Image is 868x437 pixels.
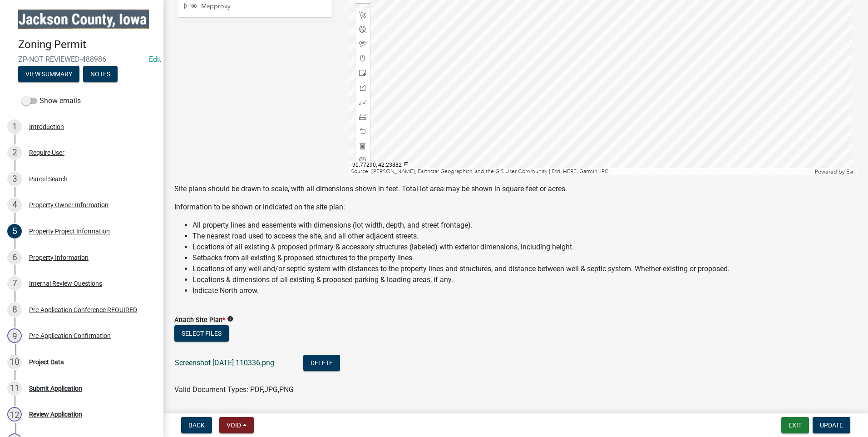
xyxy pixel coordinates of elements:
[181,417,212,433] button: Back
[820,422,843,429] span: Update
[188,422,205,429] span: Back
[192,253,857,263] li: Setbacks from all existing & proposed structures to the property lines.
[29,149,64,156] div: Require User
[7,355,22,369] div: 10
[192,274,857,285] li: Locations & dimensions of all existing & proposed parking & loading areas, if any.
[174,202,857,213] p: Information to be shown or indicated on the site plan:
[175,358,274,367] a: Screenshot [DATE] 110336.png
[189,2,328,11] div: Mapproxy
[29,307,137,313] div: Pre-Application Conference REQUIRED
[29,228,110,234] div: Property Project Information
[813,417,850,433] button: Update
[7,276,22,291] div: 7
[83,66,118,82] button: Notes
[29,333,111,339] div: Pre-Application Confirmation
[781,417,809,433] button: Exit
[7,328,22,343] div: 9
[149,55,161,64] wm-modal-confirm: Edit Application Number
[29,280,102,287] div: Internal Review Questions
[192,285,857,296] li: Indicate North arrow.
[22,95,81,106] label: Show emails
[174,317,225,323] label: Attach Site Plan
[349,168,813,175] div: Source: [PERSON_NAME], Earthstar Geographics, and the GIS User Community | Esri, HERE, Garmin, iPC
[83,71,118,78] wm-modal-confirm: Notes
[7,407,22,422] div: 12
[227,316,233,322] i: info
[192,263,857,274] li: Locations of any well and/or septic system with distances to the property lines and structures, a...
[18,71,79,78] wm-modal-confirm: Summary
[29,359,64,365] div: Project Data
[7,250,22,265] div: 6
[846,169,855,175] a: Esri
[18,10,149,29] img: Jackson County, Iowa
[182,2,189,12] span: Expand
[7,119,22,134] div: 1
[29,254,89,261] div: Property Information
[29,176,68,182] div: Parcel Search
[174,184,857,194] p: Site plans should be drawn to scale, with all dimensions shown in feet. Total lot area may be sho...
[192,242,857,253] li: Locations of all existing & proposed primary & accessory structures (labeled) with exterior dimen...
[7,145,22,160] div: 2
[7,303,22,317] div: 8
[29,411,82,417] div: Review Application
[813,168,857,175] div: Powered by
[303,355,340,371] button: Delete
[192,220,857,231] li: All property lines and easements with dimensions (lot width, depth, and street frontage).
[219,417,254,433] button: Void
[18,55,145,64] span: ZP-NOT REVIEWED-488986
[192,231,857,242] li: The nearest road used to access the site, and all other adjacent streets.
[18,66,79,82] button: View Summary
[29,202,108,208] div: Property Owner Information
[227,422,241,429] span: Void
[7,224,22,238] div: 5
[303,359,340,367] wm-modal-confirm: Delete Document
[29,385,82,392] div: Submit Application
[18,38,156,51] h4: Zoning Permit
[174,325,229,342] button: Select files
[7,381,22,396] div: 11
[7,198,22,212] div: 4
[174,385,294,394] span: Valid Document Types: PDF,JPG,PNG
[149,55,161,64] a: Edit
[199,2,328,10] span: Mapproxy
[7,172,22,186] div: 3
[29,124,64,130] div: Introduction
